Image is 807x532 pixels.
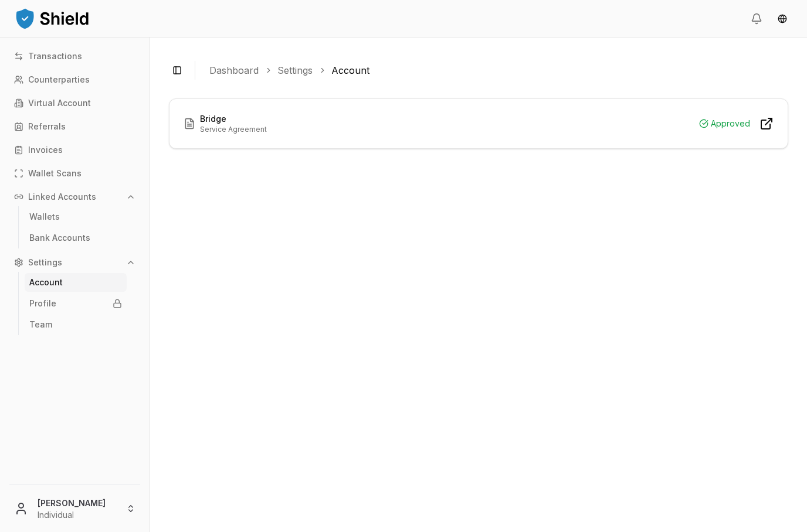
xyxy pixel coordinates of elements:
div: Approved [699,117,750,131]
p: Wallet Scans [28,169,82,178]
p: [PERSON_NAME] [38,497,117,509]
a: Virtual Account [9,94,140,112]
p: Virtual Account [28,99,91,107]
a: Counterparties [9,70,140,89]
a: Wallet Scans [9,164,140,183]
p: Team [29,320,52,329]
p: Account [29,278,63,287]
p: Wallets [29,213,60,221]
p: Linked Accounts [28,193,96,201]
a: Settings [277,63,313,77]
a: Team [25,315,127,334]
p: Individual [38,509,117,521]
a: Bank Accounts [25,229,127,247]
p: Transactions [28,52,82,60]
p: Bank Accounts [29,234,90,242]
img: ShieldPay Logo [14,6,90,30]
a: Referrals [9,117,140,136]
p: Counterparties [28,76,90,84]
a: Transactions [9,47,140,66]
a: Account [331,63,369,77]
a: Wallets [25,207,127,226]
p: Invoices [28,146,63,154]
a: Dashboard [209,63,259,77]
button: Linked Accounts [9,187,140,206]
nav: breadcrumb [209,63,779,77]
a: Profile [25,294,127,313]
p: Referrals [28,122,66,131]
button: Settings [9,253,140,272]
p: Profile [29,299,56,308]
a: Account [25,273,127,292]
p: Settings [28,258,62,267]
h3: Bridge [200,113,267,125]
p: Service Agreement [200,125,267,134]
a: Invoices [9,141,140,159]
button: [PERSON_NAME]Individual [5,490,145,527]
